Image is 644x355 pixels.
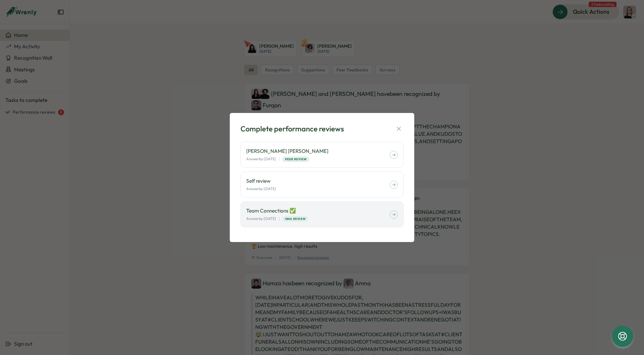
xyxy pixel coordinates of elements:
[285,217,306,221] span: ONA Review
[285,157,307,162] span: Peer Review
[240,172,404,197] a: Self review Answerby:[DATE]
[279,156,280,162] p: |
[246,147,390,155] p: [PERSON_NAME] [PERSON_NAME]
[240,142,404,168] a: [PERSON_NAME] [PERSON_NAME] Answerby:[DATE]|Peer Review
[240,201,404,227] a: Team Connections ✅Answerby:[DATE]|ONA Review
[240,124,344,134] div: Complete performance reviews
[246,207,390,215] p: Team Connections ✅
[246,186,276,192] p: Answer by: [DATE]
[246,177,390,185] p: Self review
[246,216,276,222] p: Answer by: [DATE]
[279,216,280,222] p: |
[246,156,276,162] p: Answer by: [DATE]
